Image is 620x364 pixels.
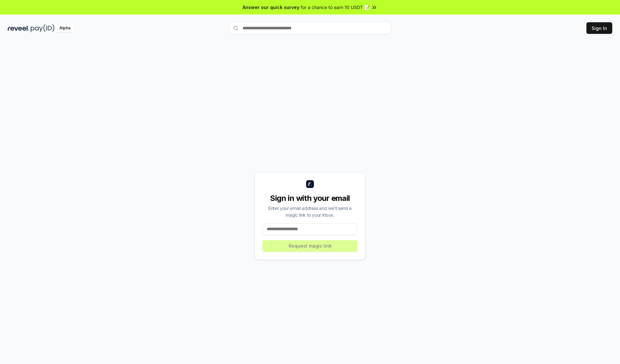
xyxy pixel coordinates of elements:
img: logo_small [306,180,314,188]
img: reveel_dark [8,24,29,32]
img: pay_id [31,24,55,32]
div: Enter your email address and we’ll send a magic link to your inbox. [263,205,357,218]
button: Sign In [586,22,612,34]
span: for a chance to earn 10 USDT 📝 [301,4,370,11]
div: Alpha [56,24,74,32]
div: Sign in with your email [263,193,357,203]
span: Answer our quick survey [243,4,299,11]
